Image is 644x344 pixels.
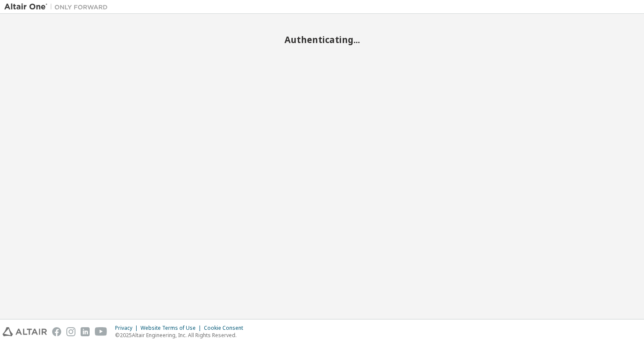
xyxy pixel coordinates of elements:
[66,327,75,336] img: instagram.svg
[3,327,47,336] img: altair_logo.svg
[141,325,204,332] div: Website Terms of Use
[115,325,141,332] div: Privacy
[95,327,107,336] img: youtube.svg
[204,325,248,332] div: Cookie Consent
[4,34,640,45] h2: Authenticating...
[115,332,248,339] p: © 2025 Altair Engineering, Inc. All Rights Reserved.
[52,327,61,336] img: facebook.svg
[4,3,112,11] img: Altair One
[81,327,90,336] img: linkedin.svg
